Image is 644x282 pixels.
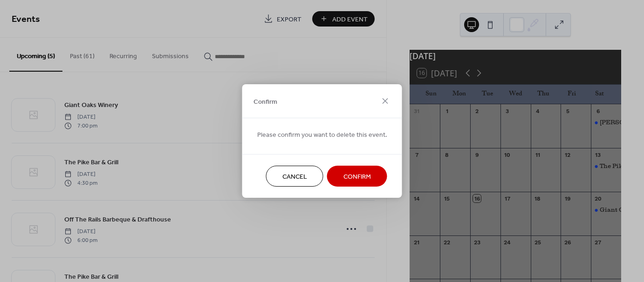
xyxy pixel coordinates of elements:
span: Please confirm you want to delete this event. [257,130,387,140]
span: Confirm [343,172,371,182]
span: Cancel [282,172,307,182]
button: Confirm [327,166,387,187]
span: Confirm [253,97,277,107]
button: Cancel [266,166,323,187]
